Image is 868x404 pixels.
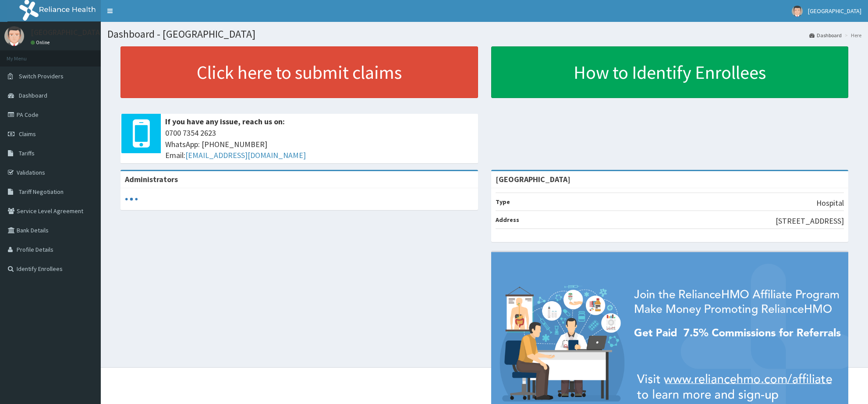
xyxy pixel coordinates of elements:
[19,91,47,99] span: Dashboard
[792,6,803,17] img: User Image
[31,28,103,36] p: [GEOGRAPHIC_DATA]
[125,174,178,184] b: Administrators
[843,32,861,39] li: Here
[4,26,24,46] img: User Image
[19,188,64,196] span: Tariff Negotiation
[31,39,52,46] a: Online
[19,72,64,80] span: Switch Providers
[165,127,474,161] span: 0700 7354 2623 WhatsApp: [PHONE_NUMBER] Email:
[496,216,519,224] b: Address
[19,130,36,138] span: Claims
[165,116,285,126] b: If you have any issue, reach us on:
[809,32,842,39] a: Dashboard
[776,215,844,227] p: [STREET_ADDRESS]
[125,193,138,206] svg: audio-loading
[19,149,35,157] span: Tariffs
[496,174,570,184] strong: [GEOGRAPHIC_DATA]
[107,28,861,40] h1: Dashboard - [GEOGRAPHIC_DATA]
[496,198,510,206] b: Type
[120,46,478,98] a: Click here to submit claims
[185,150,306,160] a: [EMAIL_ADDRESS][DOMAIN_NAME]
[808,7,861,15] span: [GEOGRAPHIC_DATA]
[491,46,849,98] a: How to Identify Enrollees
[816,197,844,209] p: Hospital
